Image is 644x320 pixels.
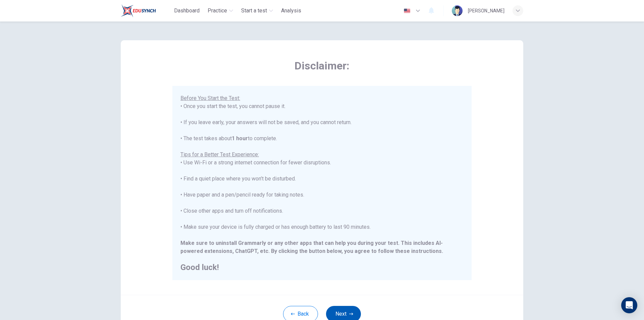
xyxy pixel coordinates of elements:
b: By clicking the button below, you agree to follow these instructions. [271,248,443,254]
u: Tips for a Better Test Experience: [180,151,259,158]
span: Disclaimer: [172,59,472,72]
span: Dashboard [174,7,200,15]
button: Practice [205,5,236,17]
span: Analysis [281,7,301,15]
h2: Good luck! [180,263,464,271]
button: Dashboard [171,5,202,17]
div: [PERSON_NAME] [468,7,504,15]
u: Before You Start the Test: [180,95,240,101]
a: Train Test logo [121,4,171,17]
span: Start a test [241,7,267,15]
div: Please choose your language now using the flags at the top of the screen. You must change it befo... [180,30,464,271]
img: Profile picture [452,5,463,16]
button: Start a test [238,5,276,17]
span: Practice [208,7,227,15]
b: Make sure to uninstall Grammarly or any other apps that can help you during your test. This inclu... [180,240,443,254]
img: Train Test logo [121,4,156,17]
b: 1 hour [232,135,248,142]
img: en [403,8,411,13]
button: Analysis [278,5,304,17]
div: Open Intercom Messenger [621,297,637,313]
